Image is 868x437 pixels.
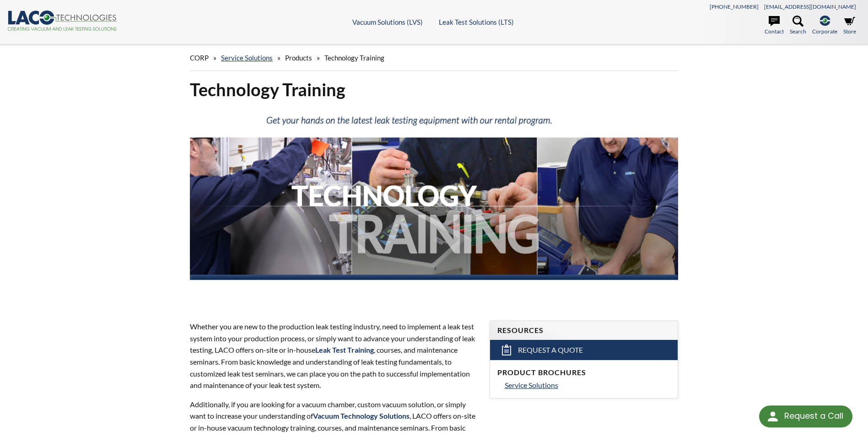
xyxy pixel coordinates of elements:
[790,16,806,36] a: Search
[324,54,384,62] span: Technology Training
[352,18,423,26] a: Vacuum Solutions (LVS)
[759,405,852,427] div: Request a Call
[439,18,514,26] a: Leak Test Solutions (LTS)
[766,409,780,424] img: round button
[190,321,478,391] p: Whether you are new to the production leak testing industry, need to implement a leak test system...
[764,3,856,10] a: [EMAIL_ADDRESS][DOMAIN_NAME]
[505,379,670,391] a: Service Solutions
[313,411,410,420] strong: Vacuum Technology Solutions
[843,16,856,36] a: Store
[710,3,759,10] a: [PHONE_NUMBER]
[812,27,837,36] span: Corporate
[190,45,678,71] div: » » »
[190,78,678,101] h1: Technology Training
[784,405,843,426] div: Request a Call
[315,345,374,354] strong: Leak Test Training
[505,381,558,389] span: Service Solutions
[518,345,583,355] span: Request a Quote
[221,54,273,62] a: Service Solutions
[190,108,678,304] img: Technology Training header
[497,326,670,335] h4: Resources
[497,368,670,377] h4: Product Brochures
[490,340,678,360] a: Request a Quote
[285,54,312,62] span: Products
[765,16,784,36] a: Contact
[190,54,209,62] span: CORP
